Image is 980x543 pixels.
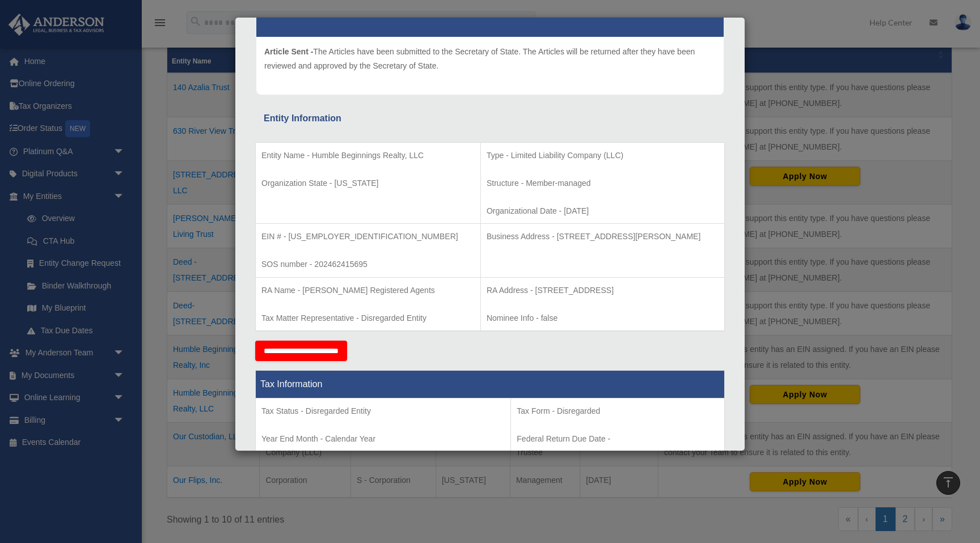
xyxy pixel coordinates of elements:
[261,176,475,190] p: Organization State - [US_STATE]
[487,230,719,244] p: Business Address - [STREET_ADDRESS][PERSON_NAME]
[261,230,475,244] p: EIN # - [US_EMPLOYER_IDENTIFICATION_NUMBER]
[256,398,511,482] td: Tax Period Type - Calendar Year
[256,371,725,398] th: Tax Information
[261,404,505,418] p: Tax Status - Disregarded Entity
[261,257,475,271] p: SOS number - 202462415695
[264,111,716,126] div: Entity Information
[264,45,716,73] p: The Articles have been submitted to the Secretary of State. The Articles will be returned after t...
[487,176,719,190] p: Structure - Member-managed
[261,149,475,163] p: Entity Name - Humble Beginnings Realty, LLC
[487,283,719,298] p: RA Address - [STREET_ADDRESS]
[261,283,475,298] p: RA Name - [PERSON_NAME] Registered Agents
[264,47,313,56] span: Article Sent -
[517,432,719,446] p: Federal Return Due Date -
[487,311,719,325] p: Nominee Info - false
[487,204,719,218] p: Organizational Date - [DATE]
[261,432,505,446] p: Year End Month - Calendar Year
[487,149,719,163] p: Type - Limited Liability Company (LLC)
[517,404,719,418] p: Tax Form - Disregarded
[261,311,475,325] p: Tax Matter Representative - Disregarded Entity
